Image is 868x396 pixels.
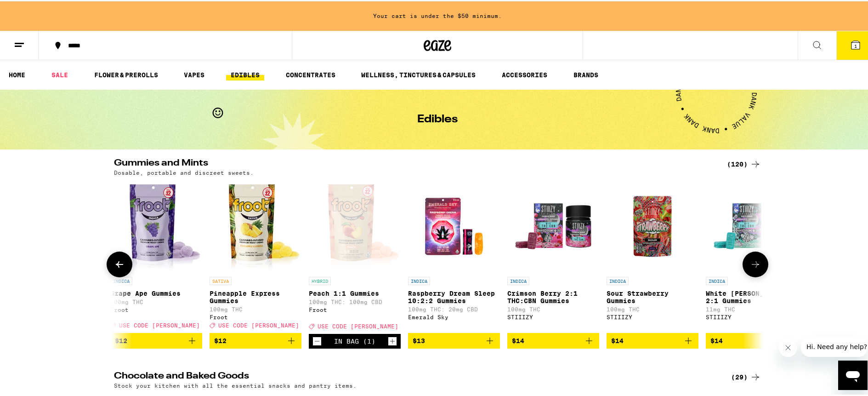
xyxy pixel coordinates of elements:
a: CONCENTRATES [281,68,340,79]
div: In Bag (1) [334,336,375,344]
p: 100mg THC [110,298,202,304]
img: STIIIZY - White Berry 2:1 Gummies [706,179,798,271]
iframe: Message from company [801,335,868,356]
p: 100mg THC: 20mg CBD [408,305,500,311]
p: Crimson Berry 2:1 THC:CBN Gummies [507,288,599,303]
p: INDICA [607,275,629,284]
a: Open page for Pineapple Express Gummies from Froot [210,179,301,332]
div: STIIIZY [706,313,798,319]
p: Raspberry Dream Sleep 10:2:2 Gummies [408,288,500,303]
p: SATIVA [210,275,232,284]
a: Open page for White Berry 2:1 Gummies from STIIIZY [706,179,798,332]
a: ACCESSORIES [497,68,552,79]
a: Open page for Sour Strawberry Gummies from STIIIZY [607,179,698,332]
h2: Gummies and Mints [114,157,716,168]
button: Add to bag [706,332,798,347]
a: FLOWER & PREROLLS [90,68,163,79]
span: $14 [512,336,524,343]
p: HYBRID [309,275,331,284]
p: 100mg THC: 100mg CBD [309,298,401,304]
span: $13 [413,336,425,343]
img: Froot - Pineapple Express Gummies [210,179,301,271]
a: VAPES [179,68,209,79]
p: INDICA [110,275,132,284]
img: STIIIZY - Crimson Berry 2:1 THC:CBN Gummies [507,179,599,271]
span: USE CODE [PERSON_NAME] [318,322,398,328]
div: Froot [110,305,202,311]
iframe: Button to launch messaging window [838,359,868,389]
a: Open page for Peach 1:1 Gummies from Froot [309,179,401,333]
button: Increment [388,335,397,344]
p: 100mg THC [507,305,599,311]
span: $12 [115,336,127,343]
a: Open page for Raspberry Dream Sleep 10:2:2 Gummies from Emerald Sky [408,179,500,332]
a: EDIBLES [226,68,264,79]
a: (120) [727,157,761,168]
img: STIIIZY - Sour Strawberry Gummies [607,179,698,271]
p: 11mg THC [706,305,798,311]
span: USE CODE [PERSON_NAME] [218,321,299,327]
p: Sour Strawberry Gummies [607,288,698,303]
button: Add to bag [507,332,599,347]
p: 100mg THC [210,305,301,311]
p: INDICA [706,275,728,284]
button: Add to bag [110,332,202,347]
p: White [PERSON_NAME] 2:1 Gummies [706,288,798,303]
img: Froot - Grape Ape Gummies [110,179,202,271]
a: (29) [731,370,761,381]
a: BRANDS [569,68,603,79]
div: Emerald Sky [408,313,500,319]
h2: Chocolate and Baked Goods [114,370,716,381]
button: Add to bag [210,332,301,347]
p: Stock your kitchen with all the essential snacks and pantry items. [114,381,357,387]
div: Froot [210,313,301,319]
iframe: Close message [779,337,797,356]
p: INDICA [507,275,529,284]
div: Froot [309,305,401,311]
div: STIIIZY [607,313,698,319]
span: $14 [710,336,723,343]
button: Decrement [312,335,322,344]
p: Dosable, portable and discreet sweets. [114,168,254,174]
a: SALE [47,68,73,79]
img: Emerald Sky - Raspberry Dream Sleep 10:2:2 Gummies [408,179,500,271]
a: Open page for Crimson Berry 2:1 THC:CBN Gummies from STIIIZY [507,179,599,332]
button: Add to bag [408,332,500,347]
div: STIIIZY [507,313,599,319]
span: 1 [854,42,857,47]
a: WELLNESS, TINCTURES & CAPSULES [357,68,480,79]
span: $12 [214,336,227,343]
span: $14 [611,336,624,343]
p: Pineapple Express Gummies [210,288,301,303]
p: Grape Ape Gummies [110,288,202,296]
button: Add to bag [607,332,698,347]
span: USE CODE [PERSON_NAME] [119,321,200,327]
p: 100mg THC [607,305,698,311]
a: Open page for Grape Ape Gummies from Froot [110,179,202,332]
h1: Edibles [417,113,458,124]
a: HOME [4,68,30,79]
p: Peach 1:1 Gummies [309,288,401,296]
p: INDICA [408,275,430,284]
